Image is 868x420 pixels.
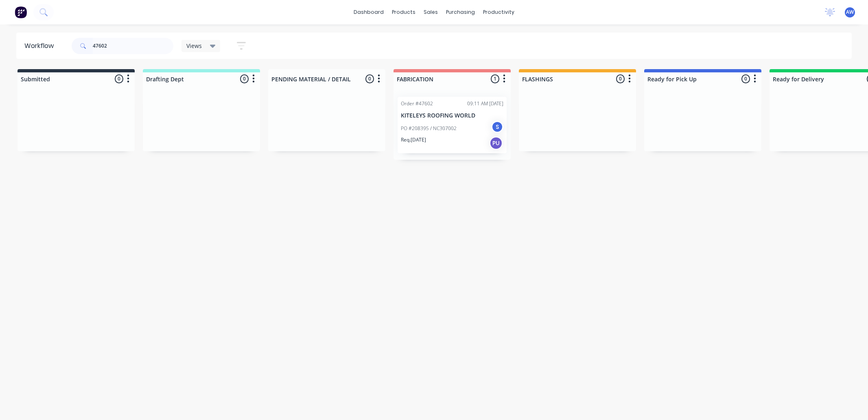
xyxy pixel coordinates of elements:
div: purchasing [442,6,479,18]
div: sales [420,6,442,18]
img: Factory [15,6,27,18]
div: S [491,121,503,133]
div: PU [490,137,503,150]
p: KITELEYS ROOFING WORLD [401,112,503,119]
div: Workflow [24,41,58,51]
div: Order #47602 [401,100,433,107]
p: Req. [DATE] [401,136,426,144]
p: PO #208395 / NC307002 [401,125,457,132]
div: Order #4760209:11 AM [DATE]KITELEYS ROOFING WORLDPO #208395 / NC307002SReq.[DATE]PU [398,97,507,153]
span: Views [186,41,202,50]
div: products [388,6,420,18]
div: productivity [479,6,518,18]
span: AW [846,9,854,16]
a: dashboard [350,6,388,18]
div: 09:11 AM [DATE] [467,100,503,107]
input: Search for orders... [93,38,173,54]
